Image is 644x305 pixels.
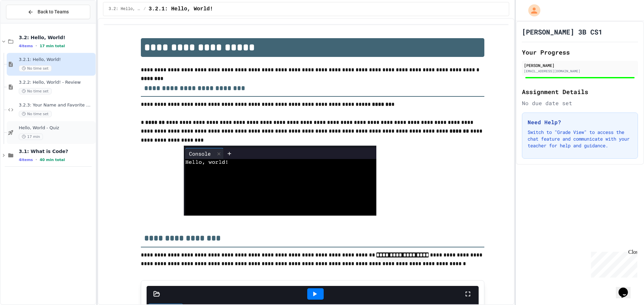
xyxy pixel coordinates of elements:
div: My Account [521,3,542,18]
iframe: chat widget [616,278,637,298]
p: Switch to "Grade View" to access the chat feature and communicate with your teacher for help and ... [528,129,632,149]
span: 3.1: What is Code? [19,148,94,154]
h2: Your Progress [522,48,638,57]
div: [PERSON_NAME] [524,62,636,68]
div: No due date set [522,99,638,107]
span: 3.2: Hello, World! [19,34,94,41]
h2: Assignment Details [522,87,638,96]
iframe: chat widget [588,249,637,278]
span: 3.2.2: Hello, World! - Review [19,80,94,85]
div: [EMAIL_ADDRESS][DOMAIN_NAME] [524,69,636,74]
span: / [144,6,146,12]
span: Hello, World - Quiz [19,125,94,131]
span: No time set [19,111,52,117]
h3: Need Help? [528,118,632,126]
div: Chat with us now!Close [3,3,46,43]
span: 4 items [19,158,33,162]
span: 3.2.1: Hello, World! [19,57,94,63]
h1: [PERSON_NAME] 3B CS1 [522,27,602,36]
span: 3.2.3: Your Name and Favorite Movie [19,102,94,108]
span: No time set [19,65,52,72]
span: 17 min total [40,44,65,48]
span: 40 min total [40,158,65,162]
span: 3.2: Hello, World! [109,6,141,12]
span: 17 min [19,134,43,140]
span: • [36,43,37,49]
span: • [36,157,37,162]
button: Back to Teams [6,5,90,19]
span: Back to Teams [38,8,69,15]
span: 4 items [19,44,33,48]
span: 3.2.1: Hello, World! [149,5,213,13]
span: No time set [19,88,52,94]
